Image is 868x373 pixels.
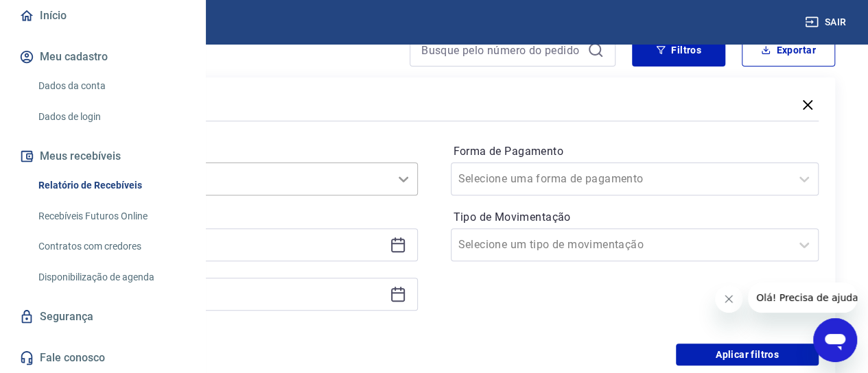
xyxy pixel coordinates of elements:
label: Tipo de Movimentação [454,209,817,226]
iframe: Fechar mensagem [715,285,742,313]
a: Disponibilização de agenda [33,263,189,291]
a: Início [16,1,189,31]
button: Sair [802,10,852,35]
input: Data final [61,284,384,304]
input: Data inicial [61,234,384,255]
a: Dados de login [33,103,189,131]
a: Recebíveis Futuros Online [33,202,189,230]
a: Relatório de Recebíveis [33,171,189,200]
input: Busque pelo número do pedido [421,40,582,60]
label: Período [52,143,415,160]
a: Contratos com credores [33,232,189,261]
iframe: Mensagem da empresa [748,282,857,313]
iframe: Botão para abrir a janela de mensagens [813,318,857,362]
span: Olá! Precisa de ajuda? [8,10,115,21]
a: Segurança [16,302,189,332]
button: Aplicar filtros [676,344,819,365]
a: Dados da conta [33,72,189,100]
p: Período personalizado [49,206,418,223]
button: Meu cadastro [16,42,189,72]
a: Fale conosco [16,343,189,373]
button: Meus recebíveis [16,141,189,171]
label: Forma de Pagamento [454,143,817,160]
button: Filtros [632,34,725,67]
button: Exportar [742,34,835,67]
